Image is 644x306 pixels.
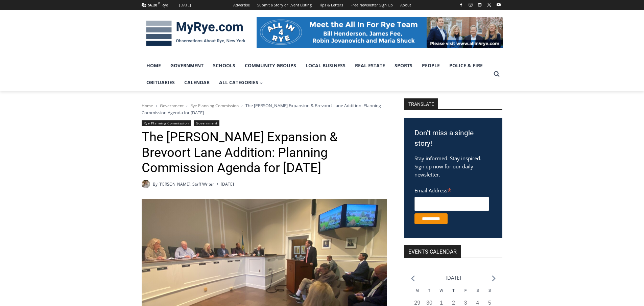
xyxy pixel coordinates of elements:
a: Previous month [411,275,415,282]
a: [PERSON_NAME], Staff Writer [159,181,214,187]
a: Schools [208,57,240,74]
div: Friday [459,288,472,299]
div: Saturday [472,288,484,299]
a: Next month [492,275,496,282]
a: People [417,57,445,74]
a: All Categories [214,74,268,91]
a: Facebook [457,1,465,9]
nav: Breadcrumbs [142,102,387,116]
span: M [416,288,419,292]
a: Real Estate [350,57,390,74]
a: Calendar [180,74,214,91]
span: By [153,181,158,187]
div: Wednesday [435,288,448,299]
h2: Events Calendar [404,245,461,258]
div: Tuesday [423,288,435,299]
a: Home [142,103,153,109]
time: 29 [414,300,420,306]
span: F [158,1,160,5]
time: 5 [488,300,491,306]
a: Government [194,120,219,126]
div: Thursday [448,288,460,299]
h3: Don't miss a single story! [414,128,492,149]
strong: TRANSLATE [404,98,438,109]
time: 4 [476,300,479,306]
span: 56.28 [148,2,157,7]
a: Rye Planning Commission [190,103,239,109]
span: The [PERSON_NAME] Expansion & Brevoort Lane Addition: Planning Commission Agenda for [DATE] [142,102,381,115]
time: 3 [464,300,467,306]
a: Obituaries [142,74,180,91]
span: All Categories [219,79,263,86]
img: All in for Rye [257,17,503,47]
a: Government [160,103,184,109]
span: S [476,288,479,292]
nav: Primary Navigation [142,57,491,91]
img: (PHOTO: MyRye.com Summer 2023 intern Beatrice Larzul.) [142,180,150,188]
div: Rye [162,2,168,8]
a: Instagram [467,1,475,9]
time: 30 [426,300,432,306]
span: S [488,288,491,292]
h1: The [PERSON_NAME] Expansion & Brevoort Lane Addition: Planning Commission Agenda for [DATE] [142,130,387,176]
p: Stay informed. Stay inspired. Sign up now for our daily newsletter. [414,154,492,179]
span: T [452,288,455,292]
a: YouTube [495,1,503,9]
span: T [428,288,431,292]
time: [DATE] [221,181,234,187]
a: Community Groups [240,57,301,74]
span: / [156,103,157,108]
a: Government [166,57,208,74]
a: Home [142,57,166,74]
div: [DATE] [179,2,191,8]
a: Sports [390,57,417,74]
a: Rye Planning Commission [142,120,191,126]
span: F [464,288,467,292]
span: / [241,103,243,108]
button: View Search Form [491,68,503,80]
div: Monday [411,288,423,299]
a: Police & Fire [445,57,487,74]
time: 1 [440,300,443,306]
time: 2 [452,300,455,306]
a: Local Business [301,57,350,74]
img: MyRye.com [142,16,250,51]
a: X [485,1,493,9]
li: [DATE] [446,273,461,282]
a: Author image [142,180,150,188]
a: Linkedin [476,1,484,9]
span: / [186,103,188,108]
div: Sunday [484,288,496,299]
span: W [439,288,443,292]
label: Email Address [414,184,489,196]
